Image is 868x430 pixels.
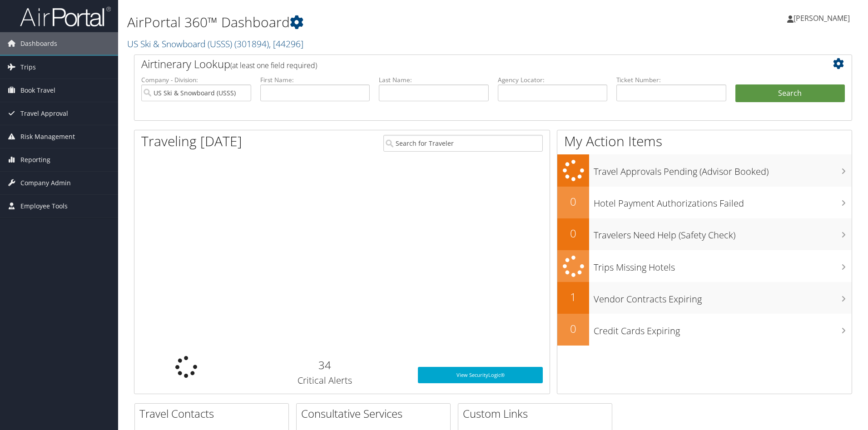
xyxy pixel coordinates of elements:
[20,172,71,194] span: Company Admin
[594,193,852,210] h3: Hotel Payment Authorizations Failed
[127,38,303,50] a: US Ski & Snowboard (USSS)
[127,13,615,32] h1: AirPortal 360™ Dashboard
[557,187,852,218] a: 0Hotel Payment Authorizations Failed
[557,218,852,250] a: 0Travelers Need Help (Safety Check)
[269,38,303,50] span: , [ 44296 ]
[139,406,288,421] h2: Travel Contacts
[557,289,589,305] h2: 1
[141,132,242,151] h1: Traveling [DATE]
[557,194,589,209] h2: 0
[794,13,850,23] span: [PERSON_NAME]
[418,367,543,383] a: View SecurityLogic®
[234,38,269,50] span: ( 301894 )
[557,314,852,346] a: 0Credit Cards Expiring
[20,6,111,27] img: airportal-logo.png
[594,257,852,274] h3: Trips Missing Hotels
[20,195,68,217] span: Employee Tools
[20,102,68,125] span: Travel Approval
[379,75,489,84] label: Last Name:
[20,32,57,55] span: Dashboards
[735,84,845,103] button: Search
[463,406,612,421] h2: Custom Links
[20,79,55,102] span: Book Travel
[557,250,852,282] a: Trips Missing Hotels
[260,75,370,84] label: First Name:
[557,154,852,187] a: Travel Approvals Pending (Advisor Booked)
[616,75,726,84] label: Ticket Number:
[557,282,852,314] a: 1Vendor Contracts Expiring
[594,224,852,242] h3: Travelers Need Help (Safety Check)
[20,56,36,79] span: Trips
[557,226,589,241] h2: 0
[594,320,852,337] h3: Credit Cards Expiring
[20,125,75,148] span: Risk Management
[594,288,852,306] h3: Vendor Contracts Expiring
[230,60,317,70] span: (at least one field required)
[245,357,404,373] h2: 34
[383,135,543,152] input: Search for Traveler
[20,148,50,171] span: Reporting
[301,406,450,421] h2: Consultative Services
[787,5,859,32] a: [PERSON_NAME]
[498,75,608,84] label: Agency Locator:
[245,374,404,387] h3: Critical Alerts
[141,75,251,84] label: Company - Division:
[594,161,852,178] h3: Travel Approvals Pending (Advisor Booked)
[557,132,852,151] h1: My Action Items
[557,321,589,336] h2: 0
[141,56,785,72] h2: Airtinerary Lookup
